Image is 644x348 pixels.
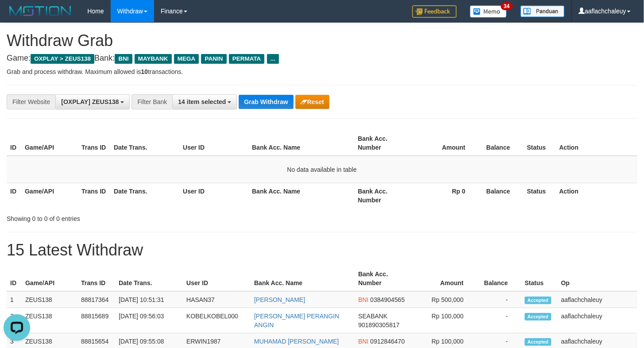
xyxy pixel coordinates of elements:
[521,266,558,291] th: Status
[525,338,551,346] span: Accepted
[7,291,22,308] td: 1
[358,338,369,345] span: BNI
[229,54,265,64] span: PERMATA
[178,98,226,105] span: 14 item selected
[4,4,30,30] button: Open LiveChat chat widget
[7,94,55,109] div: Filter Website
[239,95,293,109] button: Grab Withdraw
[411,308,477,333] td: Rp 100,000
[558,266,637,291] th: Op
[525,313,551,321] span: Accepted
[183,308,251,333] td: KOBELKOBEL000
[524,183,556,208] th: Status
[7,183,21,208] th: ID
[370,296,405,303] span: Copy 0384904565 to clipboard
[21,131,78,156] th: Game/API
[115,291,183,308] td: [DATE] 10:51:31
[78,308,115,333] td: 88815689
[22,266,78,291] th: Game/API
[61,98,119,105] span: [OXPLAY] ZEUS138
[370,338,405,345] span: Copy 0912846470 to clipboard
[7,4,74,18] img: MOTION_logo.png
[7,241,637,259] h1: 15 Latest Withdraw
[110,183,179,208] th: Date Trans.
[7,156,637,183] td: No data available in table
[558,308,637,333] td: aaflachchaleuy
[78,131,110,156] th: Trans ID
[248,131,354,156] th: Bank Acc. Name
[7,266,22,291] th: ID
[411,291,477,308] td: Rp 500,000
[411,131,479,156] th: Amount
[110,131,179,156] th: Date Trans.
[358,321,400,329] span: Copy 901890305817 to clipboard
[524,131,556,156] th: Status
[115,308,183,333] td: [DATE] 09:56:03
[78,291,115,308] td: 88817364
[22,308,78,333] td: ZEUS138
[479,131,524,156] th: Balance
[254,338,339,345] a: MUHAMAD [PERSON_NAME]
[179,131,248,156] th: User ID
[7,308,22,333] td: 2
[31,54,94,64] span: OXPLAY > ZEUS138
[358,296,369,303] span: BNI
[267,54,279,64] span: ...
[411,266,477,291] th: Amount
[358,313,388,320] span: SEABANK
[477,291,521,308] td: -
[558,291,637,308] td: aaflachchaleuy
[22,291,78,308] td: ZEUS138
[556,131,637,156] th: Action
[251,266,355,291] th: Bank Acc. Name
[501,2,513,10] span: 34
[21,183,78,208] th: Game/API
[470,5,507,18] img: Button%20Memo.svg
[254,296,305,303] a: [PERSON_NAME]
[479,183,524,208] th: Balance
[477,266,521,291] th: Balance
[115,54,132,64] span: BNI
[248,183,354,208] th: Bank Acc. Name
[78,183,110,208] th: Trans ID
[172,94,237,109] button: 14 item selected
[179,183,248,208] th: User ID
[477,308,521,333] td: -
[78,266,115,291] th: Trans ID
[183,266,251,291] th: User ID
[132,94,172,109] div: Filter Bank
[201,54,226,64] span: PANIN
[115,266,183,291] th: Date Trans.
[556,183,637,208] th: Action
[520,5,565,17] img: panduan.png
[55,94,130,109] button: [OXPLAY] ZEUS138
[7,131,21,156] th: ID
[141,68,148,75] strong: 10
[412,5,457,18] img: Feedback.jpg
[354,131,411,156] th: Bank Acc. Number
[183,291,251,308] td: HASAN37
[7,32,637,50] h1: Withdraw Grab
[135,54,172,64] span: MAYBANK
[295,95,330,109] button: Reset
[355,266,411,291] th: Bank Acc. Number
[7,67,637,76] p: Grab and process withdraw. Maximum allowed is transactions.
[7,54,637,63] h4: Game: Bank:
[525,297,551,304] span: Accepted
[254,313,339,329] a: [PERSON_NAME] PERANGIN ANGIN
[411,183,479,208] th: Rp 0
[7,211,262,223] div: Showing 0 to 0 of 0 entries
[174,54,199,64] span: MEGA
[354,183,411,208] th: Bank Acc. Number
